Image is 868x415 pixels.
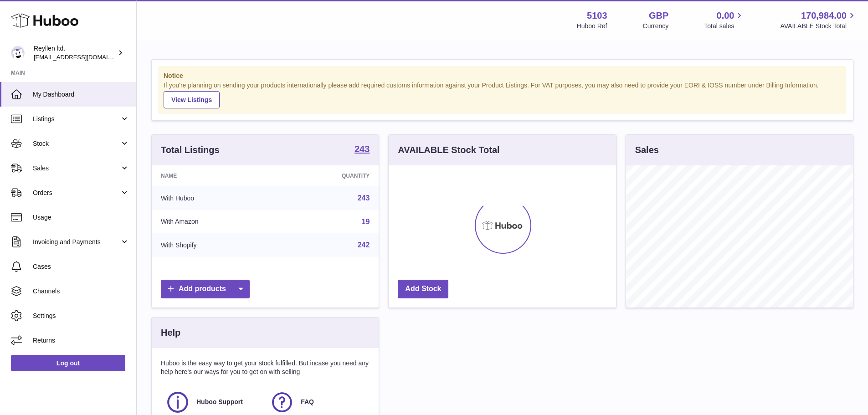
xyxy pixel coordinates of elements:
div: Reyllen ltd. [34,44,116,61]
a: Huboo Support [165,390,261,415]
a: Add products [161,280,250,298]
span: Channels [33,287,129,296]
h3: Sales [635,144,659,156]
a: View Listings [164,91,220,108]
a: 243 [358,194,370,202]
span: Orders [33,189,120,197]
strong: 5103 [587,10,607,22]
td: With Huboo [152,186,276,210]
a: FAQ [270,390,365,415]
span: Stock [33,139,120,148]
span: My Dashboard [33,90,129,99]
span: AVAILABLE Stock Total [780,22,857,31]
span: Total sales [704,22,745,31]
th: Quantity [276,165,379,186]
span: Returns [33,336,129,345]
span: [EMAIL_ADDRESS][DOMAIN_NAME] [34,53,134,61]
span: Listings [33,115,120,123]
span: FAQ [301,398,314,406]
a: 0.00 Total sales [704,10,745,31]
th: Name [152,165,276,186]
span: Invoicing and Payments [33,238,120,246]
div: Huboo Ref [577,22,607,31]
strong: Notice [164,72,841,80]
a: Add Stock [398,280,448,298]
h3: Total Listings [161,144,220,156]
p: Huboo is the easy way to get your stock fulfilled. But incase you need any help here's our ways f... [161,359,370,376]
span: Huboo Support [196,398,243,406]
strong: GBP [649,10,668,22]
div: If you're planning on sending your products internationally please add required customs informati... [164,81,841,108]
a: 242 [358,241,370,249]
img: internalAdmin-5103@internal.huboo.com [11,46,25,60]
a: Log out [11,355,125,371]
h3: AVAILABLE Stock Total [398,144,499,156]
a: 243 [354,144,370,155]
td: With Amazon [152,210,276,234]
span: 170,984.00 [801,10,847,22]
span: Usage [33,213,129,222]
a: 170,984.00 AVAILABLE Stock Total [780,10,857,31]
strong: 243 [354,144,370,154]
td: With Shopify [152,233,276,257]
div: Currency [643,22,669,31]
span: Cases [33,262,129,271]
a: 19 [362,218,370,225]
span: Settings [33,312,129,320]
span: 0.00 [717,10,734,22]
h3: Help [161,327,180,339]
span: Sales [33,164,120,173]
